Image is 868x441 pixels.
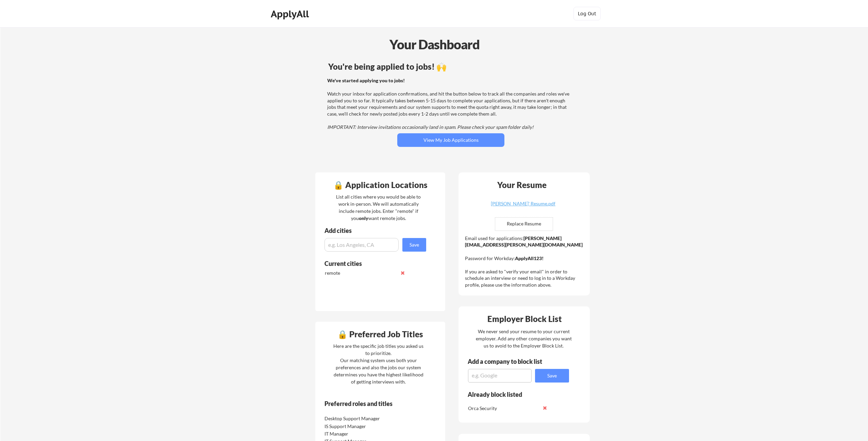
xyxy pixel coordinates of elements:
strong: only [359,215,368,221]
a: [PERSON_NAME]' Resume.pdf [483,201,564,212]
div: Already block listed [468,391,560,397]
div: Here are the specific job titles you asked us to prioritize. Our matching system uses both your p... [332,342,425,385]
div: Orca Security [468,405,540,412]
div: [PERSON_NAME]' Resume.pdf [483,201,564,206]
div: Watch your inbox for application confirmations, and hit the button below to track all the compani... [327,77,572,131]
input: e.g. Los Angeles, CA [324,238,399,252]
em: IMPORTANT: Interview invitations occasionally land in spam. Please check your spam folder daily! [327,124,534,130]
div: 🔒 Application Locations [317,181,444,189]
button: Save [535,369,569,383]
div: remote [325,270,397,276]
strong: We've started applying you to jobs! [327,78,405,83]
button: Save [402,238,426,252]
button: View My Job Applications [397,133,504,147]
button: Log Out [573,7,601,20]
div: IT Manager [324,430,396,437]
div: You're being applied to jobs! 🙌 [328,63,573,71]
div: Add cities [324,227,428,234]
div: IS Support Manager [324,423,396,430]
div: Your Resume [488,181,555,189]
div: ApplyAll [271,8,311,20]
div: Current cities [324,260,419,267]
div: 🔒 Preferred Job Titles [317,330,444,338]
strong: [PERSON_NAME][EMAIL_ADDRESS][PERSON_NAME][DOMAIN_NAME] [465,235,583,248]
div: Desktop Support Manager [324,415,396,422]
div: We never send your resume to your current employer. Add any other companies you want us to avoid ... [475,328,572,349]
div: Your Dashboard [1,35,868,54]
div: Email used for applications: Password for Workday: If you are asked to "verify your email" in ord... [465,235,585,288]
div: List all cities where you would be able to work in-person. We will automatically include remote j... [332,193,425,222]
div: Preferred roles and titles [324,401,417,407]
div: Employer Block List [461,315,588,323]
strong: ApplyAll123! [515,255,544,261]
div: Add a company to block list [468,358,553,364]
